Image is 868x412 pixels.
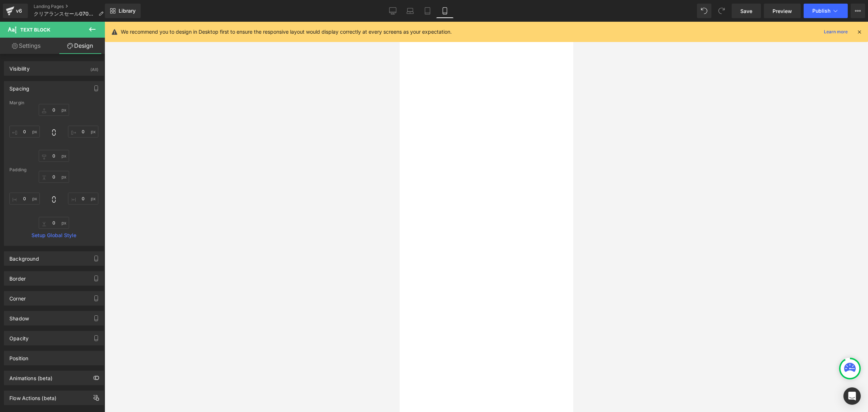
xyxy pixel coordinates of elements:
div: Corner [9,291,26,302]
div: Border [9,272,26,282]
a: Mobile [436,4,454,18]
input: 0 [9,126,40,138]
a: Learn more [821,28,851,36]
div: Opacity [9,331,29,341]
input: 0 [39,104,69,116]
a: Desktop [384,4,401,18]
div: (All) [90,62,98,73]
input: 0 [39,217,69,229]
a: v6 [3,4,28,18]
div: Animations (beta) [9,371,52,381]
span: Text Block [20,27,50,33]
span: Library [119,8,136,14]
input: 0 [68,126,98,138]
div: Padding [9,167,98,172]
button: More [851,4,865,18]
button: Publish [804,4,848,18]
a: Preview [764,4,801,18]
input: 0 [39,150,69,162]
div: Position [9,351,28,361]
div: Flow Actions (beta) [9,391,56,401]
div: Spacing [9,81,29,92]
span: Preview [773,7,792,15]
a: Landing Pages [34,4,109,9]
div: Shadow [9,311,29,321]
p: We recommend you to design in Desktop first to ensure the responsive layout would display correct... [121,28,452,36]
span: クリアランスセール070830 [34,11,95,17]
span: Publish [812,8,830,14]
input: 0 [9,193,40,205]
a: Setup Global Style [9,232,98,238]
input: 0 [39,171,69,183]
span: Save [740,7,752,15]
div: Background [9,252,39,262]
div: v6 [14,6,24,16]
a: Laptop [401,4,419,18]
a: Tablet [419,4,436,18]
div: Open Intercom Messenger [843,387,861,405]
div: Margin [9,100,98,105]
button: Undo [697,4,711,18]
div: Visibility [9,62,30,72]
a: Design [54,38,106,54]
button: Redo [714,4,729,18]
input: 0 [68,193,98,205]
a: New Library [105,4,141,18]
